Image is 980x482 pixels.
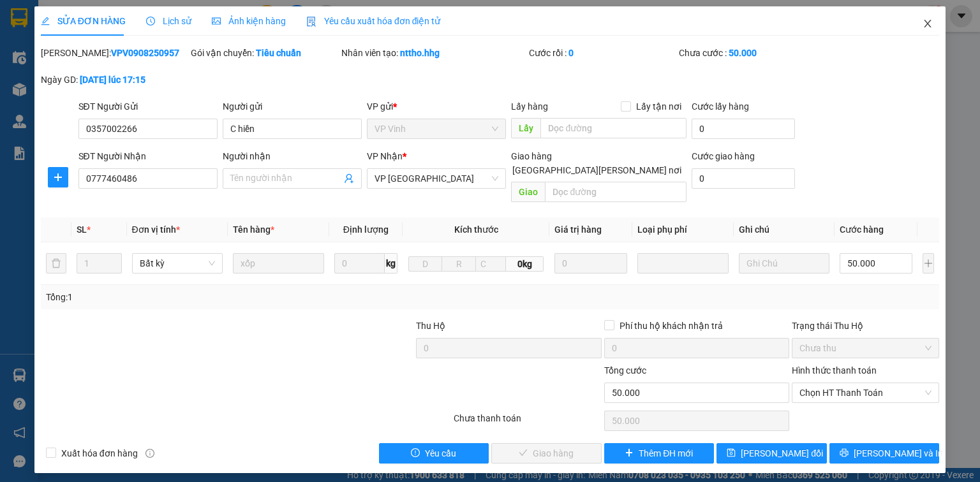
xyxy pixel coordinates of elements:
label: Cước giao hàng [692,151,755,161]
span: plus [48,172,68,182]
div: Gói vận chuyển: [191,46,338,60]
span: Phí thu hộ khách nhận trả [614,319,728,333]
span: Lấy hàng [511,101,548,112]
span: exclamation-circle [411,448,420,458]
span: save [727,448,736,458]
b: 50.000 [729,48,757,58]
input: D [408,256,443,272]
span: Giao [511,182,545,202]
th: Loại phụ phí [632,217,734,242]
div: Người nhận [223,149,362,163]
span: [GEOGRAPHIC_DATA][PERSON_NAME] nơi [507,163,687,177]
label: Cước lấy hàng [692,101,749,112]
span: SỬA ĐƠN HÀNG [41,16,126,26]
button: delete [46,253,66,274]
span: Kích thước [454,224,498,235]
span: Đơn vị tính [132,224,180,235]
div: Chưa cước : [679,46,826,60]
span: Cước hàng [840,224,884,235]
span: Chọn HT Thanh Toán [799,383,932,402]
span: close-circle [924,389,932,397]
input: Cước lấy hàng [692,119,795,139]
input: Ghi Chú [739,253,830,274]
span: Thu Hộ [416,321,445,331]
label: Hình thức thanh toán [792,365,877,376]
div: Người gửi [223,99,362,113]
span: Xuất hóa đơn hàng [56,446,143,460]
div: [PERSON_NAME]: [41,46,188,60]
input: Dọc đường [540,118,687,138]
input: Cước giao hàng [692,168,795,189]
span: clock-circle [146,17,155,26]
span: Giao hàng [511,151,552,161]
b: VPV0908250957 [111,48,179,58]
div: VP gửi [367,99,506,113]
b: [DATE] lúc 17:15 [80,75,145,85]
div: Trạng thái Thu Hộ [792,319,939,333]
div: Chưa thanh toán [452,411,602,434]
span: 0kg [506,256,544,272]
button: plus [923,253,934,274]
button: plusThêm ĐH mới [604,443,715,464]
span: Ảnh kiện hàng [212,16,286,26]
span: user-add [344,173,354,184]
span: Lấy [511,118,540,138]
span: kg [385,253,397,274]
input: 0 [554,253,627,274]
span: Giá trị hàng [554,224,602,235]
span: Yêu cầu [425,446,456,460]
button: Close [910,6,946,42]
span: Định lượng [343,224,389,235]
b: 0 [568,48,574,58]
button: save[PERSON_NAME] đổi [716,443,827,464]
span: info-circle [145,449,154,458]
div: Tổng: 1 [46,290,379,304]
span: VP Đà Nẵng [375,169,498,188]
span: SL [77,224,87,235]
span: [PERSON_NAME] đổi [741,446,823,460]
button: plus [48,167,68,187]
button: printer[PERSON_NAME] và In [829,443,940,464]
span: [PERSON_NAME] và In [854,446,943,460]
span: printer [840,448,849,458]
div: SĐT Người Nhận [78,149,218,163]
img: icon [306,17,316,27]
span: Tổng cước [604,365,646,376]
span: Yêu cầu xuất hóa đơn điện tử [306,16,441,26]
div: Ngày GD: [41,73,188,87]
span: picture [212,17,221,26]
span: Tên hàng [233,224,274,235]
button: checkGiao hàng [491,443,602,464]
div: Nhân viên tạo: [341,46,526,60]
span: Lịch sử [146,16,191,26]
span: Chưa thu [799,339,932,358]
span: Thêm ĐH mới [639,446,693,460]
span: close [923,18,933,29]
b: Tiêu chuẩn [256,48,301,58]
span: VP Nhận [367,151,403,161]
div: SĐT Người Gửi [78,99,218,113]
input: Dọc đường [545,182,687,202]
span: edit [41,17,50,26]
span: Lấy tận nơi [631,99,687,113]
span: plus [625,448,634,458]
button: exclamation-circleYêu cầu [379,443,489,464]
input: R [442,256,476,272]
input: VD: Bàn, Ghế [233,253,324,274]
input: C [475,256,506,272]
span: VP Vinh [375,119,498,138]
b: nttho.hhg [400,48,440,58]
div: Cước rồi : [529,46,676,60]
span: Bất kỳ [140,254,216,273]
th: Ghi chú [734,217,835,242]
